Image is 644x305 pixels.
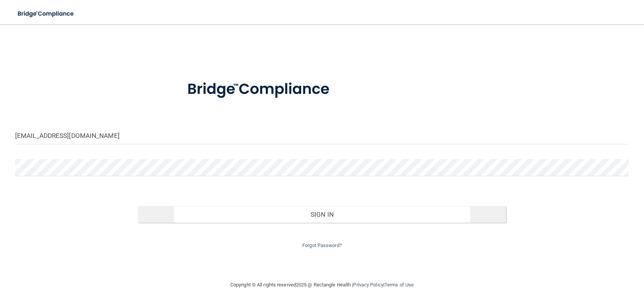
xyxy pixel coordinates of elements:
[513,252,635,282] iframe: Drift Widget Chat Controller
[138,206,506,223] button: Sign In
[172,70,348,109] img: bridge_compliance_login_screen.278c3ca4.svg
[353,282,383,288] a: Privacy Policy
[15,127,629,144] input: Email
[385,282,414,288] a: Terms of Use
[11,6,81,22] img: bridge_compliance_login_screen.278c3ca4.svg
[302,242,342,248] a: Forgot Password?
[184,273,460,297] div: Copyright © All rights reserved 2025 @ Rectangle Health | |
